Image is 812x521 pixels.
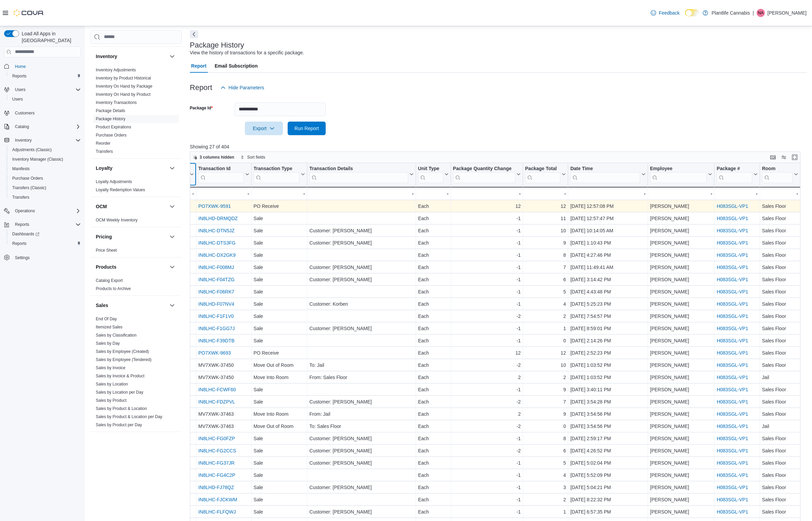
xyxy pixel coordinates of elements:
[96,133,127,138] a: Purchase Orders
[1,61,84,71] button: Home
[717,289,748,294] a: H083SGL-VP1
[10,155,81,163] span: Inventory Manager (Classic)
[12,254,32,262] a: Settings
[96,149,113,154] a: Transfers
[198,203,231,209] a: PO7XWK-9591
[198,448,236,453] a: IN8LHC-FG2CCS
[12,176,43,181] span: Purchase Orders
[96,365,125,370] a: Sales by Invoice
[717,190,757,198] div: -
[7,174,84,183] button: Purchase Orders
[525,214,566,222] div: 11
[96,325,123,329] a: Itemized Sales
[15,64,26,69] span: Home
[15,138,32,143] span: Inventory
[717,301,748,307] a: H083SGL-VP1
[418,214,449,222] div: Each
[717,485,748,490] a: H083SGL-VP1
[253,202,305,210] div: PO Receive
[198,252,236,258] a: IN8LHC-DX2GK9
[717,203,748,209] a: H083SGL-VP1
[96,374,144,378] a: Sales by Invoice & Product
[1,122,84,131] button: Catalog
[253,165,299,183] div: Transaction Type
[717,252,748,258] a: H083SGL-VP1
[1,206,84,216] button: Operations
[453,251,521,259] div: -1
[96,75,151,81] span: Inventory by Product Historical
[7,94,84,104] button: Users
[1,252,84,262] button: Settings
[453,214,521,222] div: -1
[525,239,566,247] div: 9
[418,251,449,259] div: Each
[96,264,116,270] h3: Products
[650,165,707,172] div: Employee
[12,136,34,144] button: Inventory
[96,233,112,240] h3: Pricing
[15,124,29,129] span: Catalog
[10,95,81,103] span: Users
[453,165,515,172] div: Package Quantity Change
[117,190,194,198] div: -
[717,436,748,441] a: H083SGL-VP1
[96,149,113,154] span: Transfers
[96,100,137,105] span: Inventory Transactions
[10,165,32,173] a: Manifests
[96,248,117,253] a: Price Sheet
[96,141,110,146] a: Reorder
[218,81,267,94] button: Hide Parameters
[14,10,44,16] img: Cova
[190,143,807,150] p: Showing 27 of 404
[12,207,81,215] span: Operations
[96,165,167,172] button: Loyalty
[1,108,84,118] button: Customers
[10,174,46,182] a: Purchase Orders
[10,165,81,173] span: Manifests
[453,239,521,247] div: -1
[198,165,249,183] button: Transaction Id
[198,485,234,490] a: IN8LHD-FJ78QZ
[96,349,149,354] a: Sales by Employee (Created)
[12,109,81,117] span: Customers
[4,59,81,280] nav: Complex example
[10,193,32,201] a: Transfers
[96,317,117,321] a: End Of Day
[659,10,680,16] span: Feedback
[717,165,752,183] div: Package URL
[117,239,194,247] div: [PERSON_NAME]
[12,231,39,237] span: Dashboards
[650,239,712,247] div: [PERSON_NAME]
[10,239,29,248] a: Reports
[198,289,234,294] a: IN8LHC-F06RK7
[10,72,81,80] span: Reports
[247,155,265,160] span: Sort fields
[717,375,748,380] a: H083SGL-VP1
[762,165,792,172] div: Room
[10,146,81,154] span: Adjustments (Classic)
[96,333,137,338] a: Sales by Classification
[96,278,123,283] a: Catalog Export
[96,108,125,113] a: Package Details
[96,286,131,291] a: Products to Archive
[96,357,151,362] a: Sales by Employee (Tendered)
[7,193,84,202] button: Transfers
[190,153,237,161] button: 3 columns hidden
[717,399,748,405] a: H083SGL-VP1
[309,165,408,183] div: Transaction Details
[757,9,765,17] div: Nick Andruik
[117,251,194,259] div: [PERSON_NAME]
[12,195,29,200] span: Transfers
[96,67,136,73] span: Inventory Adjustments
[96,179,132,184] a: Loyalty Adjustments
[96,179,132,184] span: Loyalty Adjustments
[96,406,147,411] a: Sales by Product & Location
[15,222,29,227] span: Reports
[717,326,748,331] a: H083SGL-VP1
[12,123,32,131] button: Catalog
[168,233,176,241] button: Pricing
[198,338,235,343] a: IN8LHC-F39DTB
[717,472,748,478] a: H083SGL-VP1
[12,86,81,94] span: Users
